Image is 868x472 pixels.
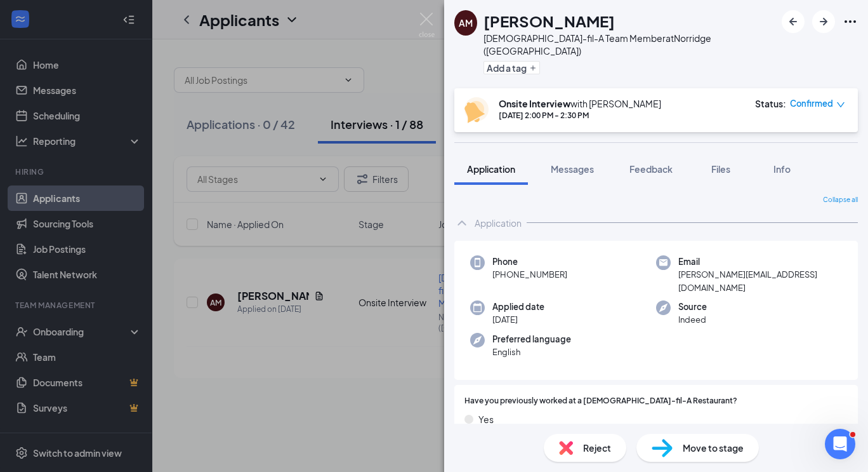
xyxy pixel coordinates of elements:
div: [DATE] 2:00 PM - 2:30 PM [499,110,661,121]
span: Confirmed [790,97,833,110]
span: Collapse all [823,195,858,205]
h1: [PERSON_NAME] [483,10,615,32]
span: Application [467,163,515,175]
span: Applied date [492,300,544,313]
div: Application [475,217,522,229]
span: Yes [478,412,494,426]
div: with [PERSON_NAME] [499,97,661,110]
svg: Plus [529,64,537,72]
span: [PERSON_NAME][EMAIL_ADDRESS][DOMAIN_NAME] [678,268,842,294]
div: [DEMOGRAPHIC_DATA]-fil-A Team Member at Norridge ([GEOGRAPHIC_DATA]) [483,32,775,57]
button: ArrowRight [812,10,835,33]
span: Files [711,163,730,175]
button: ArrowLeftNew [782,10,805,33]
span: Preferred language [492,333,571,346]
span: Indeed [678,313,707,326]
span: Feedback [629,163,673,175]
button: PlusAdd a tag [483,61,540,74]
div: AM [459,17,473,29]
span: Email [678,255,842,268]
span: [PHONE_NUMBER] [492,268,567,281]
span: Have you previously worked at a [DEMOGRAPHIC_DATA]-fil-A Restaurant? [464,395,737,407]
span: [DATE] [492,313,544,326]
span: Messages [551,163,594,175]
span: Move to stage [683,441,744,455]
span: Source [678,300,707,313]
b: Onsite Interview [499,98,570,109]
div: Status : [755,97,786,110]
svg: ArrowLeftNew [786,14,801,29]
iframe: Intercom live chat [825,429,855,459]
span: English [492,346,571,358]
span: Reject [583,441,611,455]
svg: Ellipses [843,14,858,29]
span: Phone [492,255,567,268]
span: Info [773,163,791,175]
svg: ArrowRight [816,14,831,29]
span: down [836,100,845,109]
svg: ChevronUp [454,215,470,231]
